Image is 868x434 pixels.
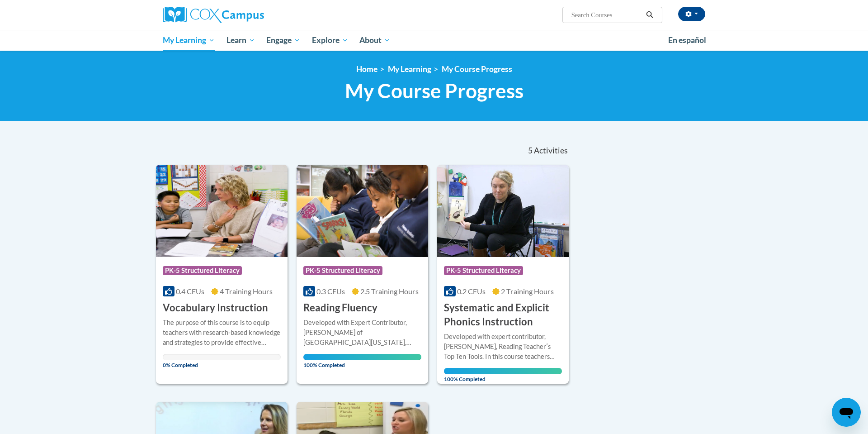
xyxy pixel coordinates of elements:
span: About [359,35,390,46]
span: My Learning [163,35,215,46]
a: Explore [306,30,354,51]
div: Your progress [444,368,562,374]
img: Course Logo [437,165,569,257]
a: About [354,30,396,51]
a: Cox Campus [163,7,335,23]
span: Engage [266,35,300,46]
span: 0.2 CEUs [457,287,486,296]
a: Course LogoPK-5 Structured Literacy0.2 CEUs2 Training Hours Systematic and Explicit Phonics Instr... [437,165,569,384]
img: Course Logo [156,165,288,257]
span: 0.4 CEUs [176,287,204,296]
span: 0.3 CEUs [316,287,345,296]
img: Cox Campus [163,7,264,23]
span: Learn [226,35,255,46]
span: 4 Training Hours [220,287,273,296]
span: 100% Completed [303,354,421,368]
div: Developed with expert contributor, [PERSON_NAME], Reading Teacherʹs Top Ten Tools. In this course... [444,332,562,362]
button: Account Settings [678,7,705,21]
a: En español [662,31,712,50]
input: Search Courses [571,10,643,20]
span: Activities [534,146,568,156]
a: My Learning [157,30,221,51]
span: My Course Progress [345,79,524,103]
h3: Reading Fluency [303,301,377,315]
span: En español [668,35,706,45]
h3: Systematic and Explicit Phonics Instruction [444,301,562,329]
a: Home [356,64,377,74]
span: Explore [312,35,348,46]
a: Course LogoPK-5 Structured Literacy0.3 CEUs2.5 Training Hours Reading FluencyDeveloped with Exper... [297,165,428,384]
a: My Course Progress [442,64,512,74]
h3: Vocabulary Instruction [163,301,268,315]
a: My Learning [388,64,431,74]
span: PK-5 Structured Literacy [303,266,382,275]
span: PK-5 Structured Literacy [444,266,523,275]
div: Developed with Expert Contributor, [PERSON_NAME] of [GEOGRAPHIC_DATA][US_STATE], [GEOGRAPHIC_DATA... [303,318,421,348]
button: Search [643,10,656,20]
div: Your progress [303,354,421,360]
span: 2.5 Training Hours [360,287,419,296]
span: PK-5 Structured Literacy [163,266,242,275]
img: Course Logo [297,165,428,257]
a: Learn [221,30,261,51]
iframe: Button to launch messaging window [832,398,861,427]
a: Course LogoPK-5 Structured Literacy0.4 CEUs4 Training Hours Vocabulary InstructionThe purpose of ... [156,165,288,384]
a: Engage [260,30,306,51]
span: 5 [528,146,533,156]
div: Main menu [149,30,719,51]
span: 100% Completed [444,368,562,382]
span: 2 Training Hours [501,287,554,296]
div: The purpose of this course is to equip teachers with research-based knowledge and strategies to p... [163,318,281,348]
